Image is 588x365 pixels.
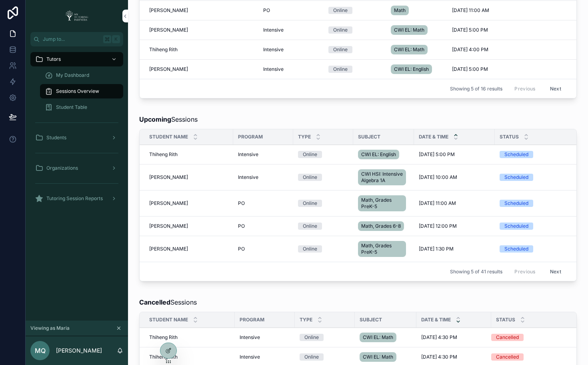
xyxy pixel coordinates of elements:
span: PO [238,200,245,207]
div: Online [304,334,319,341]
span: My Dashboard [56,72,89,78]
span: Thiheng Rith [149,151,178,158]
span: [PERSON_NAME] [149,7,188,14]
div: Scheduled [504,245,528,253]
span: Tutoring Session Reports [46,195,103,202]
span: Program [238,134,263,140]
a: Organizations [30,161,123,175]
div: Online [303,151,317,158]
span: MQ [35,346,46,355]
span: Student Table [56,104,87,110]
a: Students [30,130,123,145]
span: Tutors [46,56,61,62]
span: Type [300,317,312,323]
a: My Dashboard [40,68,123,82]
p: [PERSON_NAME] [56,347,102,355]
span: Thiheng Rith [149,334,178,341]
strong: Cancelled [139,298,170,306]
span: Showing 5 of 16 results [450,86,502,92]
span: Showing 5 of 41 results [450,269,502,275]
span: [PERSON_NAME] [149,200,188,207]
span: Program [240,317,264,323]
span: Status [496,317,515,323]
span: Intensive [263,66,284,72]
div: Online [303,200,317,207]
div: Online [333,26,348,34]
span: Subject [360,317,382,323]
span: Students [46,134,66,141]
span: Status [500,134,519,140]
span: Student Name [149,317,188,323]
span: Intensive [263,27,284,33]
span: [DATE] 1:30 PM [419,246,454,252]
span: Intensive [240,334,260,341]
button: Jump to...K [30,32,123,46]
span: CWI EL: English [394,66,429,72]
div: Cancelled [496,334,519,341]
span: PO [238,246,245,252]
span: Subject [358,134,380,140]
span: CWI EL: Math [394,46,424,53]
span: [DATE] 5:00 PM [419,151,455,158]
div: Online [303,174,317,181]
div: Scheduled [504,223,528,230]
a: Sessions Overview [40,84,123,98]
span: [PERSON_NAME] [149,174,188,180]
div: Online [333,66,348,73]
a: Student Table [40,100,123,114]
div: scrollable content [26,46,128,216]
button: Next [544,82,567,95]
span: [PERSON_NAME] [149,223,188,229]
span: Intensive [238,174,258,180]
span: Thiheng Rith [149,46,178,53]
span: [DATE] 11:00 AM [452,7,489,14]
span: [DATE] 5:00 PM [452,27,488,33]
div: Online [333,7,348,14]
span: PO [263,7,270,14]
div: Scheduled [504,151,528,158]
span: Type [298,134,311,140]
strong: Upcoming [139,115,171,123]
div: Cancelled [496,353,519,361]
span: Sessions Overview [56,88,99,94]
span: Date & Time [419,134,448,140]
span: [DATE] 12:00 PM [419,223,457,229]
span: Intensive [240,354,260,360]
span: Date & Time [421,317,451,323]
span: Jump to... [43,36,100,42]
span: [PERSON_NAME] [149,27,188,33]
span: Math, Grades PreK-5 [361,197,403,210]
span: [DATE] 4:30 PM [421,354,457,360]
span: CWI HSI: Intensive Algebra 1A [361,171,403,184]
span: Sessions [139,297,197,307]
a: Tutors [30,52,123,66]
span: [DATE] 11:00 AM [419,200,456,207]
span: Math [394,7,406,14]
span: Viewing as Maria [30,325,70,331]
span: CWI EL: Math [363,354,393,360]
a: Tutoring Session Reports [30,191,123,206]
div: Online [333,46,348,53]
span: [DATE] 4:00 PM [452,46,488,53]
img: App logo [63,10,91,22]
span: Student Name [149,134,188,140]
span: Math, Grades PreK-5 [361,243,403,255]
div: Online [304,353,319,361]
span: [DATE] 5:00 PM [452,66,488,72]
span: Math, Grades 6-8 [361,223,401,229]
span: [PERSON_NAME] [149,246,188,252]
span: CWI EL: Math [363,334,393,341]
span: [PERSON_NAME] [149,66,188,72]
div: Scheduled [504,200,528,207]
span: Sessions [139,114,198,124]
span: Organizations [46,165,78,171]
span: PO [238,223,245,229]
div: Online [303,245,317,253]
button: Next [544,265,567,278]
div: Scheduled [504,174,528,181]
div: Online [303,223,317,230]
span: Intensive [238,151,258,158]
span: [DATE] 10:00 AM [419,174,457,180]
span: CWI EL: English [361,151,396,158]
span: Thiheng Rith [149,354,178,360]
